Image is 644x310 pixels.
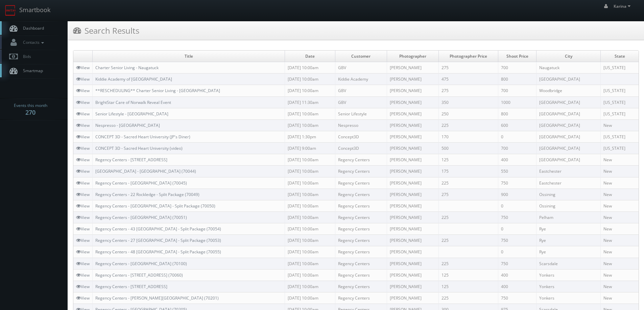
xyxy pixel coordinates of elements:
[601,269,639,281] td: New
[95,100,171,105] a: BrightStar Care of Norwalk Reveal Event
[438,189,498,200] td: 275
[601,119,639,131] td: New
[335,154,387,166] td: Regency Centers
[95,192,199,197] a: Regency Centers - 22 Rockledge - Split Package (70049)
[76,272,90,278] a: View
[95,272,183,278] a: Regency Centers - [STREET_ADDRESS] (70060)
[285,223,335,235] td: [DATE] 10:00am
[498,177,536,189] td: 750
[498,281,536,292] td: 400
[387,269,438,281] td: [PERSON_NAME]
[95,284,167,289] a: Regency Centers - [STREET_ADDRESS]
[536,235,601,246] td: Rye
[387,108,438,119] td: [PERSON_NAME]
[438,143,498,154] td: 500
[536,96,601,108] td: [GEOGRAPHIC_DATA]
[498,143,536,154] td: 700
[536,258,601,269] td: Scarsdale
[285,85,335,96] td: [DATE] 10:00am
[285,189,335,200] td: [DATE] 10:00am
[601,177,639,189] td: New
[387,235,438,246] td: [PERSON_NAME]
[335,62,387,74] td: GBV
[20,68,43,74] span: Smartmap
[536,292,601,304] td: Yonkers
[76,295,90,301] a: View
[387,292,438,304] td: [PERSON_NAME]
[601,154,639,166] td: New
[438,74,498,85] td: 475
[76,122,90,128] a: View
[76,168,90,174] a: View
[95,65,159,71] a: Charter Senior Living - Naugatuck
[387,281,438,292] td: [PERSON_NAME]
[95,203,215,209] a: Regency Centers - [GEOGRAPHIC_DATA] - Split Package (70050)
[498,51,536,62] td: Shoot Price
[601,258,639,269] td: New
[76,284,90,289] a: View
[387,62,438,74] td: [PERSON_NAME]
[387,177,438,189] td: [PERSON_NAME]
[95,122,160,128] a: Nespresso - [GEOGRAPHIC_DATA]
[438,96,498,108] td: 350
[614,3,633,9] span: Karina
[335,143,387,154] td: Concept3D
[498,246,536,258] td: 0
[335,96,387,108] td: GBV
[335,246,387,258] td: Regency Centers
[335,235,387,246] td: Regency Centers
[387,200,438,212] td: [PERSON_NAME]
[76,226,90,232] a: View
[387,154,438,166] td: [PERSON_NAME]
[285,119,335,131] td: [DATE] 10:00am
[438,235,498,246] td: 225
[93,51,285,62] td: Title
[285,74,335,85] td: [DATE] 10:00am
[536,74,601,85] td: [GEOGRAPHIC_DATA]
[601,62,639,74] td: [US_STATE]
[601,166,639,177] td: New
[335,51,387,62] td: Customer
[536,143,601,154] td: [GEOGRAPHIC_DATA]
[601,223,639,235] td: New
[387,189,438,200] td: [PERSON_NAME]
[387,131,438,142] td: [PERSON_NAME]
[95,145,183,151] a: CONCEPT 3D - Sacred Heart University (video)
[498,108,536,119] td: 800
[95,226,221,232] a: Regency Centers - 43 [GEOGRAPHIC_DATA] - Split Package (70054)
[95,168,196,174] a: [GEOGRAPHIC_DATA] - [GEOGRAPHIC_DATA] (70044)
[438,281,498,292] td: 125
[601,85,639,96] td: [US_STATE]
[335,131,387,142] td: Concept3D
[601,235,639,246] td: New
[601,212,639,223] td: New
[95,157,167,163] a: Regency Centers - [STREET_ADDRESS]
[498,212,536,223] td: 750
[387,212,438,223] td: [PERSON_NAME]
[285,62,335,74] td: [DATE] 10:00am
[498,74,536,85] td: 800
[285,212,335,223] td: [DATE] 10:00am
[76,88,90,93] a: View
[335,281,387,292] td: Regency Centers
[536,212,601,223] td: Pelham
[76,157,90,163] a: View
[438,51,498,62] td: Photographer Price
[335,85,387,96] td: GBV
[76,180,90,186] a: View
[285,269,335,281] td: [DATE] 10:00am
[95,261,187,266] a: Regency Centers - [GEOGRAPHIC_DATA] (70100)
[498,119,536,131] td: 600
[335,177,387,189] td: Regency Centers
[438,119,498,131] td: 225
[387,246,438,258] td: [PERSON_NAME]
[601,246,639,258] td: New
[285,143,335,154] td: [DATE] 9:00am
[335,189,387,200] td: Regency Centers
[498,62,536,74] td: 700
[438,62,498,74] td: 275
[76,134,90,140] a: View
[536,166,601,177] td: Eastchester
[335,269,387,281] td: Regency Centers
[95,295,219,301] a: Regency Centers - [PERSON_NAME][GEOGRAPHIC_DATA] (70201)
